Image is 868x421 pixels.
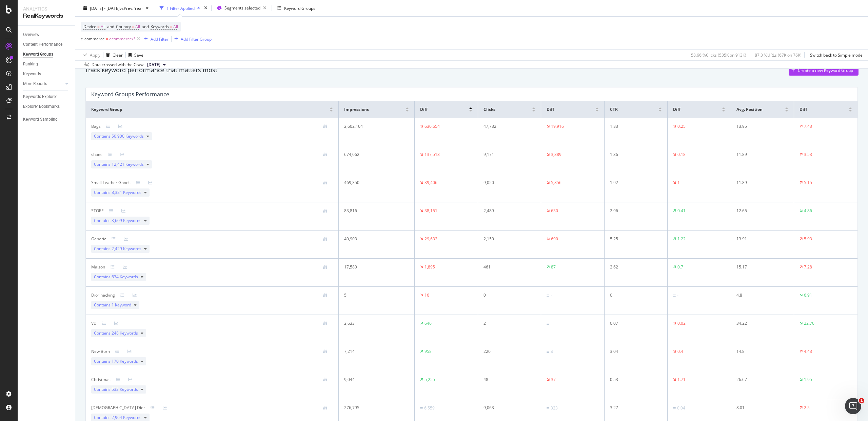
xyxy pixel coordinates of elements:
[789,65,859,76] button: Create a new Keyword Group
[610,236,657,242] div: 5.25
[610,264,657,270] div: 2.62
[673,295,676,297] img: Equal
[126,49,143,60] button: Save
[804,292,812,298] div: 6.91
[112,302,131,308] span: 1 Keyword
[677,180,680,186] div: 1
[677,348,683,355] div: 0.4
[804,180,812,186] div: 5.15
[91,180,131,186] div: Small Leather Goods
[484,264,530,270] div: 461
[610,320,657,326] div: 0.07
[677,208,686,214] div: 0.41
[23,12,70,20] div: RealKeywords
[736,348,783,355] div: 14.8
[103,49,123,60] button: Clear
[91,152,102,158] div: shoes
[23,93,57,100] div: Keywords Explorer
[91,123,101,129] div: Bags
[157,3,203,14] button: 1 Filter Applied
[547,407,549,409] img: Equal
[203,5,209,12] div: times
[94,386,138,393] span: Contains
[610,405,657,411] div: 3.27
[23,80,47,87] div: More Reports
[420,106,428,113] span: Diff
[91,292,115,298] div: Dior hacking
[610,292,657,298] div: 0
[344,264,402,270] div: 17,580
[425,236,437,242] div: 29,632
[135,22,140,32] span: All
[484,348,530,355] div: 220
[551,349,553,355] div: 4
[804,264,812,270] div: 7.28
[484,405,530,411] div: 9,063
[425,292,429,298] div: 16
[112,386,138,392] span: 533 Keywords
[23,41,70,48] a: Content Performance
[736,405,783,411] div: 8.01
[91,236,106,242] div: Generic
[173,22,178,32] span: All
[424,405,435,411] div: 6,559
[23,31,70,38] a: Overview
[736,208,783,214] div: 12.65
[804,236,812,242] div: 5.93
[94,133,144,139] span: Contains
[94,330,138,336] span: Contains
[677,293,678,299] div: -
[112,274,138,280] span: 634 Keywords
[23,93,70,100] a: Keywords Explorer
[214,3,269,14] button: Segments selected
[144,61,169,69] button: [DATE]
[484,320,530,326] div: 2
[344,152,402,158] div: 674,062
[107,24,114,29] span: and
[551,293,552,299] div: -
[425,208,437,214] div: 38,151
[94,358,138,364] span: Contains
[141,35,169,43] button: Add Filter
[551,208,558,214] div: 630
[23,31,39,38] div: Overview
[151,24,169,29] span: Keywords
[132,24,134,29] span: =
[673,106,680,113] span: Diff
[94,218,141,224] span: Contains
[677,264,683,270] div: 0.7
[81,3,151,14] button: [DATE] - [DATE]vsPrev. Year
[344,236,402,242] div: 40,903
[804,377,812,383] div: 1.95
[120,5,143,11] span: vs Prev. Year
[425,180,437,186] div: 39,406
[677,405,685,411] div: 0.04
[736,180,783,186] div: 11.89
[344,320,402,326] div: 2,633
[677,320,686,326] div: 0.02
[484,152,530,158] div: 9,171
[23,80,63,87] a: More Reports
[344,123,402,129] div: 2,602,164
[23,51,70,58] a: Keyword Groups
[551,236,558,242] div: 690
[425,152,440,158] div: 137,513
[610,180,657,186] div: 1.92
[23,61,70,68] a: Ranking
[23,116,58,123] div: Keyword Sampling
[736,123,783,129] div: 13.95
[181,36,212,42] div: Add Filter Group
[97,24,100,29] span: =
[23,41,62,48] div: Content Performance
[425,377,435,383] div: 5,255
[94,302,131,308] span: Contains
[81,36,105,42] span: e-commerce
[425,264,435,270] div: 1,895
[92,62,144,68] div: Data crossed with the Crawl
[147,62,160,68] span: 2025 Sep. 5th
[677,377,686,383] div: 1.71
[484,106,495,113] span: Clicks
[547,106,554,113] span: Diff
[23,71,41,78] div: Keywords
[551,405,558,411] div: 323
